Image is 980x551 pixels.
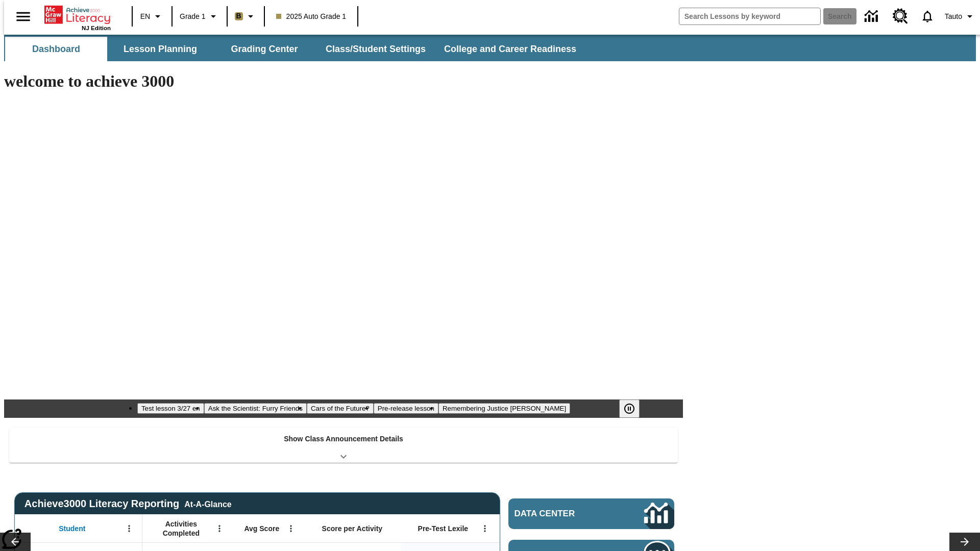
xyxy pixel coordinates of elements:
[374,403,438,414] button: Slide 4 Pre-release lesson
[317,37,434,61] button: Class/Student Settings
[859,3,887,31] a: Data Center
[4,72,683,91] h1: welcome to achieve 3000
[619,399,650,418] div: Pause
[212,521,227,536] button: Open Menu
[184,498,231,509] div: At-A-Glance
[887,3,914,30] a: Resource Center, Will open in new tab
[941,7,980,26] button: Profile/Settings
[322,524,383,533] span: Score per Activity
[283,521,299,536] button: Open Menu
[945,11,962,22] span: Tauto
[148,519,215,538] span: Activities Completed
[307,403,374,414] button: Slide 3 Cars of the Future?
[24,498,232,510] span: Achieve3000 Literacy Reporting
[5,37,107,61] button: Dashboard
[44,5,111,25] a: Home
[213,37,315,61] button: Grading Center
[619,399,640,418] button: Pause
[9,428,678,463] div: Show Class Announcement Details
[137,403,204,414] button: Slide 1 Test lesson 3/27 en
[514,509,610,519] span: Data Center
[44,4,111,31] div: Home
[284,434,403,444] p: Show Class Announcement Details
[679,8,820,24] input: search field
[4,37,585,61] div: SubNavbar
[949,533,980,551] button: Lesson carousel, Next
[914,3,941,30] a: Notifications
[418,524,469,533] span: Pre-Test Lexile
[204,403,307,414] button: Slide 2 Ask the Scientist: Furry Friends
[276,11,347,22] span: 2025 Auto Grade 1
[436,37,584,61] button: College and Career Readiness
[59,524,85,533] span: Student
[176,7,224,26] button: Grade: Grade 1, Select a grade
[4,35,976,61] div: SubNavbar
[231,7,261,26] button: Boost Class color is light brown. Change class color
[438,403,570,414] button: Slide 5 Remembering Justice O'Connor
[8,2,38,32] button: Open side menu
[508,498,674,529] a: Data Center
[140,11,150,22] span: EN
[82,25,111,31] span: NJ Edition
[236,10,241,22] span: B
[180,11,206,22] span: Grade 1
[244,524,279,533] span: Avg Score
[121,521,137,536] button: Open Menu
[109,37,211,61] button: Lesson Planning
[136,7,168,26] button: Language: EN, Select a language
[477,521,493,536] button: Open Menu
